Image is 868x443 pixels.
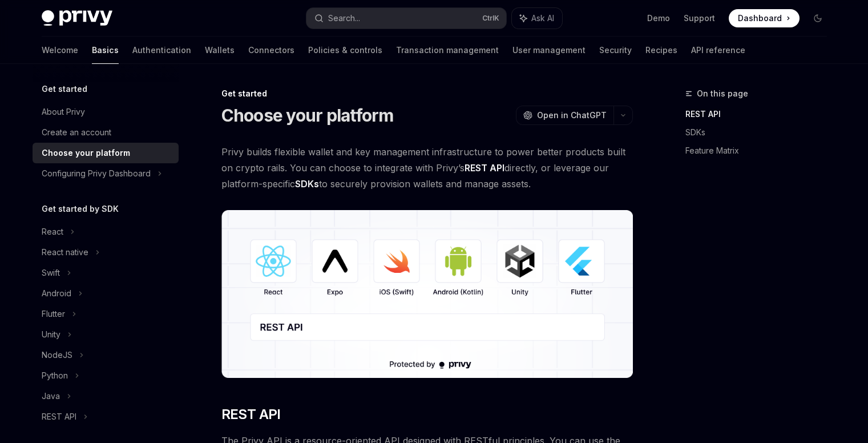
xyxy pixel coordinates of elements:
[221,405,281,424] span: REST API
[512,37,586,64] a: User management
[685,123,836,142] a: SDKs
[92,37,119,64] a: Basics
[537,110,607,121] span: Open in ChatGPT
[42,328,60,341] div: Unity
[42,410,76,424] div: REST API
[221,210,633,378] img: images/Platform2.png
[42,287,71,300] div: Android
[295,178,319,190] strong: SDKs
[512,8,562,29] button: Ask AI
[221,88,633,99] div: Get started
[691,37,745,64] a: API reference
[42,82,87,96] h5: Get started
[205,37,235,64] a: Wallets
[42,167,151,180] div: Configuring Privy Dashboard
[685,105,836,123] a: REST API
[685,142,836,160] a: Feature Matrix
[328,11,360,25] div: Search...
[531,13,554,24] span: Ask AI
[248,37,294,64] a: Connectors
[684,13,715,24] a: Support
[33,122,179,143] a: Create an account
[465,162,504,174] strong: REST API
[33,102,179,122] a: About Privy
[42,307,65,321] div: Flutter
[809,9,827,27] button: Toggle dark mode
[308,37,382,64] a: Policies & controls
[645,37,677,64] a: Recipes
[33,143,179,163] a: Choose your platform
[42,146,130,160] div: Choose your platform
[221,105,394,126] h1: Choose your platform
[516,106,613,125] button: Open in ChatGPT
[599,37,632,64] a: Security
[42,225,63,239] div: React
[42,389,60,403] div: Java
[42,37,78,64] a: Welcome
[221,144,633,192] span: Privy builds flexible wallet and key management infrastructure to power better products built on ...
[42,202,119,216] h5: Get started by SDK
[42,245,88,259] div: React native
[42,10,112,26] img: dark logo
[647,13,670,24] a: Demo
[42,348,72,362] div: NodeJS
[697,87,748,100] span: On this page
[306,8,506,29] button: Search...CtrlK
[482,14,499,23] span: Ctrl K
[42,266,60,280] div: Swift
[729,9,800,27] a: Dashboard
[132,37,191,64] a: Authentication
[42,369,68,382] div: Python
[42,105,85,119] div: About Privy
[42,126,111,139] div: Create an account
[396,37,499,64] a: Transaction management
[738,13,782,24] span: Dashboard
